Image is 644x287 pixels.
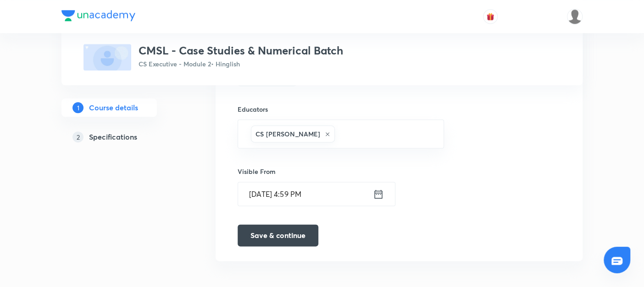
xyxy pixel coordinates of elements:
img: avatar [486,12,494,21]
h5: Specifications [89,131,137,142]
button: Open [439,133,440,135]
h6: Visible From [238,167,425,176]
h6: CS [PERSON_NAME] [255,129,320,139]
h6: Educators [238,104,444,114]
h5: Course details [89,102,138,113]
img: adnan [567,9,583,24]
a: 2Specifications [61,128,186,146]
h3: CMSL - Case Studies & Numerical Batch [139,44,343,57]
button: avatar [483,9,498,24]
p: 1 [72,102,83,113]
img: fallback-thumbnail.png [83,44,131,70]
a: Company Logo [61,10,135,23]
p: 2 [72,131,83,142]
button: Save & continue [238,224,318,246]
img: Company Logo [61,10,135,21]
p: CS Executive - Module 2 • Hinglish [139,59,343,69]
